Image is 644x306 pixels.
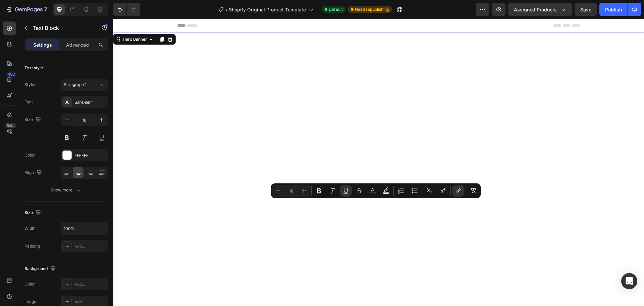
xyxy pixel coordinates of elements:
div: Align [24,168,43,177]
button: Save [575,3,597,16]
div: Text style [24,65,43,71]
div: Publish [605,6,622,13]
div: Add... [74,299,106,305]
span: Default [329,6,343,12]
div: Width [24,225,36,231]
button: Assigned Products [508,3,572,16]
div: Undo/Redo [113,3,140,16]
p: Advanced [66,41,89,48]
div: Size [24,208,42,217]
div: Add... [74,244,106,250]
div: Editor contextual toolbar [271,183,481,198]
button: 7 [3,3,50,16]
div: Background [24,264,57,273]
button: Show more [24,184,108,196]
div: Styles [24,82,36,88]
p: Settings [33,41,52,48]
p: 7 [44,5,47,13]
div: Padding [24,243,40,249]
div: Add... [74,281,106,288]
iframe: Design area [113,19,644,306]
span: Save [580,7,591,12]
p: Text Block [33,24,90,32]
span: Need republishing [355,6,389,12]
span: / [226,6,227,13]
div: Sans-serif [74,99,106,105]
button: Paragraph 1 [61,79,108,91]
div: 450 [6,72,16,77]
a: Explore the Collection [239,182,292,188]
div: Hero Banner [8,17,35,24]
div: Image [24,299,36,305]
div: Open Intercom Messenger [621,273,637,289]
input: Auto [61,222,107,234]
div: Font [24,99,33,105]
button: Publish [599,3,628,16]
div: Color [24,281,35,287]
div: Size [24,115,42,124]
span: Paragraph 1 [64,82,87,88]
div: Color [24,152,35,158]
span: Shopify Original Product Template [229,6,306,13]
div: FFFFFF [74,152,106,159]
div: Show more [51,187,82,193]
span: Assigned Products [514,6,557,13]
div: Beta [5,123,16,128]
